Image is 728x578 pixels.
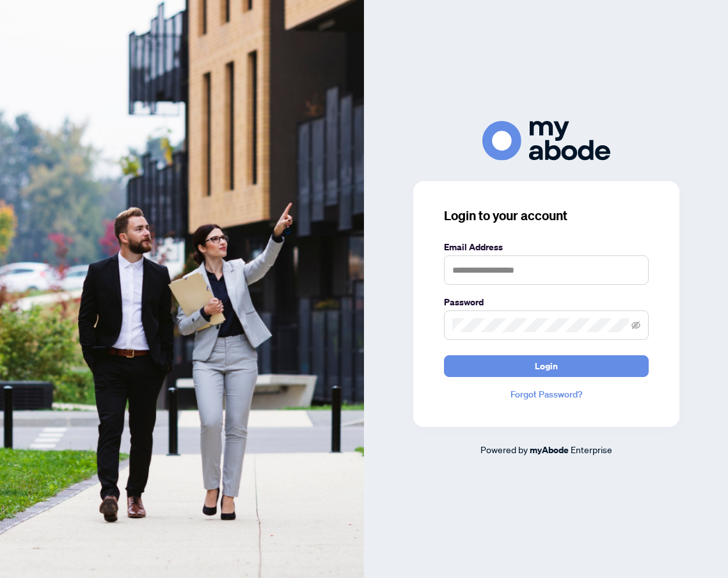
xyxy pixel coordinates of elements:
label: Password [444,295,649,309]
span: Powered by [480,444,528,455]
span: eye-invisible [631,321,640,330]
a: myAbode [530,443,569,457]
img: ma-logo [482,121,610,160]
h3: Login to your account [444,207,649,225]
span: Enterprise [571,444,612,455]
a: Forgot Password? [444,387,649,401]
button: Login [444,355,649,377]
label: Email Address [444,240,649,254]
span: Login [535,356,558,376]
